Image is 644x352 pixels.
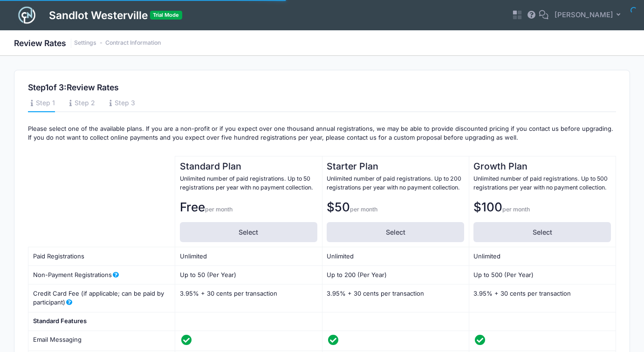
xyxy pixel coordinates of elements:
[469,266,616,284] td: Up to 500 (Per Year)
[175,284,322,312] td: 3.95% + 30 cents per transaction
[74,40,96,47] a: Settings
[322,284,469,312] td: 3.95% + 30 cents per transaction
[469,247,616,266] td: Unlimited
[180,222,317,242] label: Select
[28,95,55,112] a: Step 1
[67,95,95,112] a: Step 2
[49,2,182,28] h1: Sandlot Westerville
[14,2,40,28] img: Logo
[14,38,161,48] h1: Review Rates
[45,82,48,92] span: 1
[180,175,317,192] p: Unlimited number of paid registrations. Up to 50 registrations per year with no payment collection.
[322,266,469,284] td: Up to 200 (Per Year)
[473,161,611,172] h2: Growth Plan
[28,284,175,312] td: Credit Card Fee (if applicable; can be paid by participant)
[327,175,464,192] p: Unlimited number of paid registrations. Up to 200 registrations per year with no payment collection.
[28,331,175,351] td: Email Messaging
[67,82,119,92] span: Review Rates
[180,161,317,172] h2: Standard Plan
[28,124,616,150] p: Please select one of the available plans. If you are a non-profit or if you expect over one thous...
[175,247,322,266] td: Unlimited
[350,206,377,213] span: per month
[548,5,630,26] button: [PERSON_NAME]
[28,266,175,284] td: Non-Payment Registrations
[327,161,464,172] h2: Starter Plan
[327,222,464,242] label: Select
[175,266,322,284] td: Up to 50 (Per Year)
[555,10,613,20] span: [PERSON_NAME]
[473,198,611,216] p: $100
[28,82,616,92] h3: Step of 3:
[469,284,616,312] td: 3.95% + 30 cents per transaction
[33,317,87,325] strong: Standard Features
[322,247,469,266] td: Unlimited
[205,206,233,213] span: per month
[473,175,611,192] p: Unlimited number of paid registrations. Up to 500 registrations per year with no payment collection.
[180,198,317,216] p: Free
[327,198,464,216] p: $50
[28,247,175,266] td: Paid Registrations
[150,11,182,20] span: Trial Mode
[107,95,135,112] a: Step 3
[473,222,611,242] label: Select
[502,206,530,213] span: per month
[105,40,161,47] a: Contract Information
